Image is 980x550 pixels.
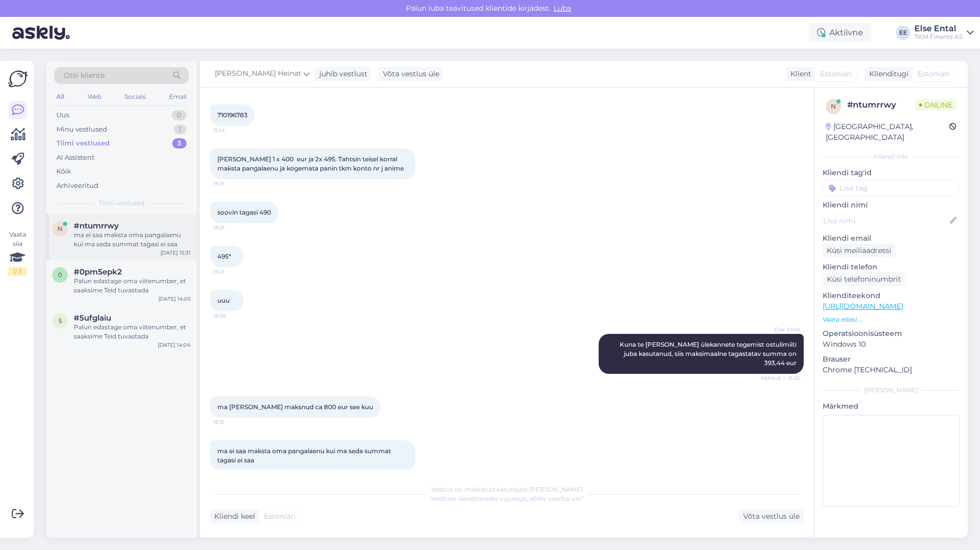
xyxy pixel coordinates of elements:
div: [GEOGRAPHIC_DATA], [GEOGRAPHIC_DATA] [826,121,949,143]
div: Palun edastage oma viitenumber, et saaksime Teid tuvastada [74,277,191,295]
div: Klient [786,69,811,79]
span: Vestluse ülevõtmiseks vajutage [431,495,583,502]
div: [PERSON_NAME] [823,386,959,395]
p: Brauser [823,354,959,365]
div: EE [896,26,910,40]
div: # ntumrrwy [847,99,915,111]
div: Võta vestlus üle [739,510,804,523]
span: 15:21 [213,224,252,231]
span: [PERSON_NAME] Heinat [215,68,301,79]
p: Operatsioonisüsteem [823,328,959,339]
span: n [831,102,836,110]
div: Palun edastage oma viitenumber, et saaksime Teid tuvastada [74,323,191,341]
span: #0pm5epk2 [74,267,122,277]
span: 0 [58,271,62,279]
div: Uus [56,110,69,120]
span: Estonian [820,69,851,79]
div: Minu vestlused [56,124,107,135]
p: Vaata edasi ... [823,315,959,324]
div: juhib vestlust [315,69,367,79]
span: Online [915,99,956,111]
span: Nähtud ✓ 15:30 [761,374,801,382]
span: #ntumrrwy [74,221,119,230]
div: ma ei saa maksta oma pangalaenu kui ma seda summat tagasi ei saa [74,230,191,249]
div: Email [167,90,189,103]
div: Võta vestlus üle [379,67,443,81]
div: [DATE] 14:04 [158,341,191,349]
div: All [54,90,66,103]
p: Kliendi email [823,233,959,244]
p: Windows 10 [823,339,959,350]
span: 15:31 [213,418,252,426]
span: Estonian [917,69,949,79]
div: TKM Finants AS [914,33,963,41]
span: soovin tagasi 490 [217,208,271,216]
p: Chrome [TECHNICAL_ID] [823,365,959,375]
span: Kuna te [PERSON_NAME] ülekannete tegemist ostulimiiti juba kasutanud, siis maksimaalne tagastatav... [620,341,798,367]
p: Kliendi telefon [823,262,959,272]
span: Luba [550,4,574,13]
div: Tiimi vestlused [56,138,110,149]
div: 1 [174,124,187,135]
div: Socials [122,90,148,103]
div: AI Assistent [56,153,94,163]
div: Kõik [56,166,71,177]
span: ma [PERSON_NAME] maksnud ca 800 eur see kuu [217,403,373,411]
input: Lisa tag [823,180,959,196]
a: Else EntalTKM Finants AS [914,25,974,41]
p: Kliendi tag'id [823,167,959,178]
div: Aktiivne [809,24,871,42]
div: 3 [172,138,187,149]
i: „Võtke vestlus üle” [527,495,583,502]
img: Askly Logo [8,69,28,89]
p: Klienditeekond [823,290,959,301]
div: Kliendi keel [210,511,255,522]
div: [DATE] 15:31 [160,249,191,257]
span: 15:28 [213,312,252,320]
span: Estonian [264,511,295,522]
span: uuu [217,297,230,304]
p: Märkmed [823,401,959,412]
div: Klienditugi [865,69,909,79]
div: Web [86,90,104,103]
div: 1 / 3 [8,267,27,276]
span: Otsi kliente [64,70,105,81]
span: [PERSON_NAME] 1 x 400 eur ja 2x 495. Tahtsin teisel korral maksta pangalaenu ja kogemata panin tk... [217,155,404,172]
span: 15:14 [213,126,252,134]
div: Küsi telefoninumbrit [823,272,905,286]
div: Kliendi info [823,152,959,161]
div: 0 [172,110,187,120]
span: Else Ental [762,326,801,333]
span: ma ei saa maksta oma pangalaenu kui ma seda summat tagasi ei saa [217,447,393,464]
p: Kliendi nimi [823,200,959,210]
div: Vaata siia [8,230,27,276]
input: Lisa nimi [823,215,948,226]
div: Küsi meiliaadressi [823,244,895,258]
div: [DATE] 14:05 [158,295,191,303]
span: n [57,225,63,232]
a: [URL][DOMAIN_NAME] [823,302,903,311]
span: 710196783 [217,111,248,119]
div: Arhiveeritud [56,181,98,191]
span: Tiimi vestlused [99,199,145,208]
span: 15:21 [213,268,252,276]
div: Else Ental [914,25,963,33]
span: #5ufglaiu [74,313,111,323]
span: 15:21 [213,180,252,187]
span: 5 [58,317,62,325]
span: Vestlus on määratud kasutajale [PERSON_NAME] [432,485,583,493]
